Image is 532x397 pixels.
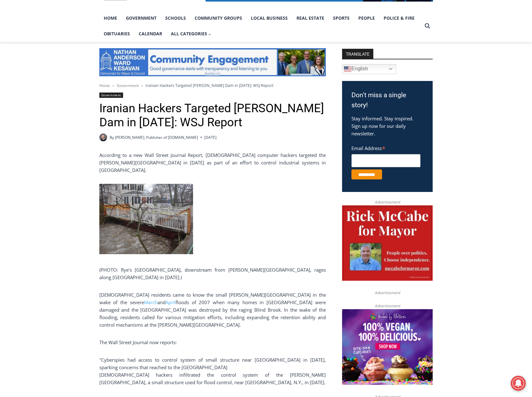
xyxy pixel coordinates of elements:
a: Intern @ [DOMAIN_NAME] [150,61,303,78]
p: [DEMOGRAPHIC_DATA] residents came to know the small [PERSON_NAME][GEOGRAPHIC_DATA] in the wake of... [99,291,326,329]
a: Obituaries [99,26,134,42]
a: Sports [329,10,354,26]
span: Iranian Hackers Targeted [PERSON_NAME] Dam in [DATE]: WSJ Report [146,83,274,88]
a: Author image [99,133,107,141]
span: Intern @ [DOMAIN_NAME] [163,62,290,76]
a: Calendar [134,26,167,42]
label: Email Address [351,142,420,153]
p: According to a new Wall Street Journal Report, [DEMOGRAPHIC_DATA] computer hackers targeted the [... [99,151,326,174]
p: Stay informed. Stay inspired. Sign up now for our daily newsletter. [351,115,423,137]
a: Real Estate [292,10,329,26]
span: > [112,83,114,88]
button: Child menu of All Categories [167,26,216,42]
img: en [344,65,351,73]
a: April [166,299,176,305]
a: Home [99,83,110,88]
a: English [342,64,396,74]
img: McCabe for Mayor [342,205,433,281]
button: View Search Form [422,20,433,32]
time: [DATE] [204,134,216,140]
nav: Breadcrumbs [99,82,326,88]
div: Apply Now <> summer and RHS senior internships available [158,0,295,61]
nav: Primary Navigation [99,10,422,42]
p: The Wall Street Journal now reports: [99,339,326,346]
a: Government [122,10,161,26]
span: By [110,134,114,140]
a: Police & Fire [379,10,419,26]
a: Local Business [246,10,292,26]
span: Advertisement [368,199,406,205]
a: Government [117,83,139,88]
span: Advertisement [368,290,406,296]
span: > [141,83,143,88]
strong: TRANSLATE [342,49,373,59]
img: Rye_ny_flood_04152007_elm_place [99,184,193,254]
a: [PERSON_NAME], Publisher of [DOMAIN_NAME] [115,135,198,140]
p: (PHOTO: Rye's [GEOGRAPHIC_DATA], downstream from [PERSON_NAME][GEOGRAPHIC_DATA], rages along [GEO... [99,266,326,281]
a: March [144,299,157,305]
span: Advertisement [368,303,406,309]
a: Government [99,93,123,98]
a: Home [99,10,122,26]
a: Community Groups [190,10,246,26]
a: Schools [161,10,190,26]
img: Baked by Melissa [342,309,433,385]
h1: Iranian Hackers Targeted [PERSON_NAME] Dam in [DATE]: WSJ Report [99,101,326,130]
h3: Don't miss a single story! [351,90,423,110]
p: "Cyberspies had access to control system of small structure near [GEOGRAPHIC_DATA] in [DATE], spa... [99,356,326,386]
a: People [354,10,379,26]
